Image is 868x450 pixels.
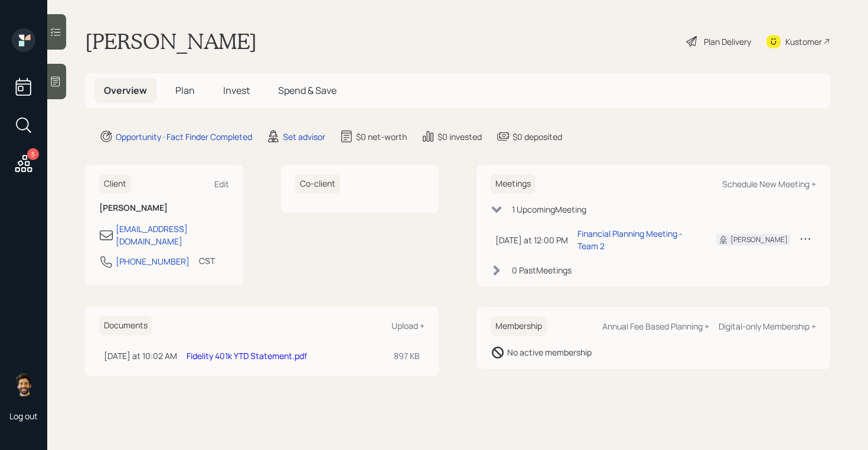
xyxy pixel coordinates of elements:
[512,203,586,216] div: 1 Upcoming Meeting
[175,84,195,97] span: Plan
[491,174,536,194] h6: Meetings
[116,255,190,268] div: [PHONE_NUMBER]
[12,373,35,396] img: eric-schwartz-headshot.png
[394,350,420,362] div: 897 KB
[495,234,568,246] div: [DATE] at 12:00 PM
[785,35,822,48] div: Kustomer
[719,321,816,332] div: Digital-only Membership +
[438,131,482,143] div: $0 invested
[295,174,340,194] h6: Co-client
[104,350,177,362] div: [DATE] at 10:02 AM
[577,227,697,252] div: Financial Planning Meeting - Team 2
[278,84,337,97] span: Spend & Save
[214,178,229,190] div: Edit
[491,317,547,336] h6: Membership
[99,174,131,194] h6: Client
[391,320,425,331] div: Upload +
[99,203,229,213] h6: [PERSON_NAME]
[187,350,307,361] a: Fidelity 401k YTD Statement.pdf
[85,28,257,54] h1: [PERSON_NAME]
[104,84,147,97] span: Overview
[283,131,325,143] div: Set advisor
[199,255,215,267] div: CST
[507,346,592,358] div: No active membership
[99,316,152,335] h6: Documents
[116,131,252,143] div: Opportunity · Fact Finder Completed
[223,84,250,97] span: Invest
[602,321,709,332] div: Annual Fee Based Planning +
[730,234,788,245] div: [PERSON_NAME]
[27,148,39,160] div: 5
[512,264,572,276] div: 0 Past Meeting s
[704,35,751,48] div: Plan Delivery
[116,223,229,247] div: [EMAIL_ADDRESS][DOMAIN_NAME]
[9,410,38,422] div: Log out
[513,131,562,143] div: $0 deposited
[722,178,816,190] div: Schedule New Meeting +
[356,131,407,143] div: $0 net-worth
